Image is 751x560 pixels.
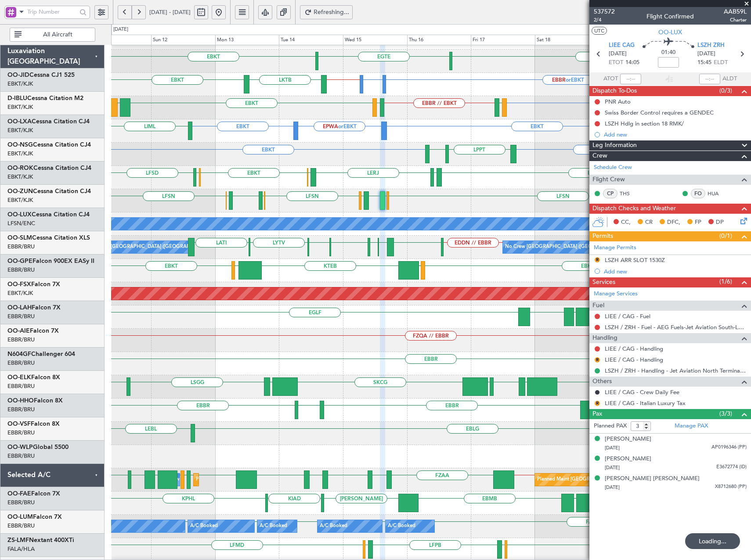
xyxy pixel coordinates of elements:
[592,175,625,185] span: Flight Crew
[300,5,353,19] button: Refreshing...
[7,514,33,520] span: OO-LUM
[592,86,637,96] span: Dispatch To-Dos
[592,151,607,161] span: Crew
[715,483,747,491] span: X8712680 (PP)
[7,406,35,413] a: EBBR/BRU
[113,26,128,33] div: [DATE]
[505,241,652,254] div: No Crew [GEOGRAPHIC_DATA] ([GEOGRAPHIC_DATA] National)
[661,48,675,57] span: 01:40
[724,16,747,24] span: Charter
[604,268,747,275] div: Add new
[407,35,471,45] div: Thu 16
[719,231,732,241] span: (0/1)
[7,328,30,334] span: OO-AIE
[604,131,747,138] div: Add new
[7,491,31,497] span: OO-FAE
[7,398,63,404] a: OO-HHOFalcon 8X
[215,35,279,45] div: Mon 13
[7,235,90,241] a: OO-SLMCessna Citation XLS
[7,281,31,287] span: OO-FSX
[609,58,623,67] span: ETOT
[7,188,91,194] a: OO-ZUNCessna Citation CJ4
[7,173,33,181] a: EBKT/KJK
[7,142,91,148] a: OO-NSGCessna Citation CJ4
[7,499,35,506] a: EBBR/BRU
[7,514,62,520] a: OO-LUMFalcon 7X
[697,41,725,50] span: LSZH ZRH
[605,98,631,105] div: PNR Auto
[609,50,627,58] span: [DATE]
[592,409,602,419] span: Pax
[7,522,35,530] a: EBBR/BRU
[594,7,615,16] span: 537572
[7,142,33,148] span: OO-NSG
[605,120,684,127] div: LSZH Hdlg in section 18 RMK/
[605,356,663,363] a: LIEE / CAG - Handling
[605,445,620,451] span: [DATE]
[605,455,651,463] div: [PERSON_NAME]
[7,537,74,543] a: ZS-LMFNextant 400XTi
[719,409,732,418] span: (3/3)
[620,74,641,84] input: --:--
[89,241,236,254] div: No Crew [GEOGRAPHIC_DATA] ([GEOGRAPHIC_DATA] National)
[7,95,27,101] span: D-IBLU
[7,188,33,194] span: OO-ZUN
[7,328,59,334] a: OO-AIEFalcon 7X
[7,398,34,404] span: OO-HHO
[592,333,617,343] span: Handling
[605,474,700,483] div: [PERSON_NAME] [PERSON_NAME]
[605,435,651,444] div: [PERSON_NAME]
[7,491,60,497] a: OO-FAEFalcon 7X
[7,429,35,437] a: EBBR/BRU
[605,345,663,352] a: LIEE / CAG - Handling
[719,86,732,95] span: (0/3)
[471,35,535,45] div: Fri 17
[605,388,679,396] a: LIEE / CAG - Crew Daily Fee
[260,520,287,533] div: A/C Booked
[595,401,600,406] button: R
[691,189,705,198] div: FO
[7,305,32,311] span: OO-LAH
[23,32,92,38] span: All Aircraft
[279,35,343,45] div: Tue 14
[7,444,33,450] span: OO-WLP
[7,374,60,381] a: OO-ELKFalcon 8X
[7,95,83,101] a: D-IBLUCessna Citation M2
[7,72,29,78] span: OO-JID
[603,189,617,198] div: CP
[314,9,350,15] span: Refreshing...
[7,452,35,460] a: EBBR/BRU
[7,150,33,158] a: EBKT/KJK
[609,41,635,50] span: LIEE CAG
[592,277,615,287] span: Services
[7,165,33,171] span: OO-ROK
[605,323,747,331] a: LSZH / ZRH - Fuel - AEG Fuels-Jet Aviation South-LSZH/ZRH
[7,103,33,111] a: EBKT/KJK
[7,421,31,427] span: OO-VSF
[7,421,60,427] a: OO-VSFFalcon 8X
[621,218,631,227] span: CC,
[7,374,31,381] span: OO-ELK
[605,367,747,374] a: LSZH / ZRH - Handling - Jet Aviation North Terminal LSZH / ZRH
[7,312,35,320] a: EBBR/BRU
[7,289,33,297] a: EBKT/KJK
[7,537,29,543] span: ZS-LMF
[7,545,35,553] a: FALA/HLA
[7,80,33,88] a: EBKT/KJK
[605,312,650,320] a: LIEE / CAG - Fuel
[7,305,61,311] a: OO-LAHFalcon 7X
[724,7,747,16] span: AAB59L
[27,5,77,18] input: Trip Number
[697,58,711,67] span: 15:45
[711,444,747,451] span: AP0196346 (PP)
[675,422,708,431] a: Manage PAX
[7,212,90,218] a: OO-LUXCessna Citation CJ4
[535,35,599,45] div: Sat 18
[7,351,75,357] a: N604GFChallenger 604
[594,422,627,431] label: Planned PAX
[7,126,33,134] a: EBKT/KJK
[592,301,604,311] span: Fuel
[87,35,151,45] div: Sat 11
[592,27,607,35] button: UTC
[10,28,95,42] button: All Aircraft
